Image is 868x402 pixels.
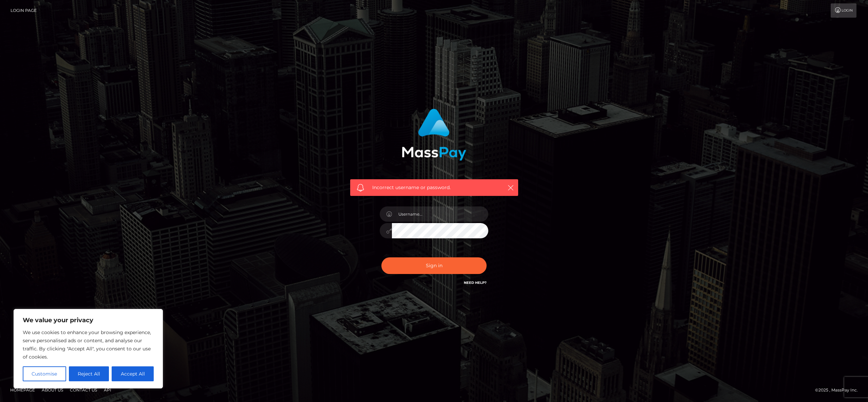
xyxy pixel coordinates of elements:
[7,385,38,395] a: Homepage
[23,366,66,381] button: Customise
[23,328,154,361] p: We use cookies to enhance your browsing experience, serve personalised ads or content, and analys...
[112,366,154,381] button: Accept All
[392,206,488,222] input: Username...
[372,184,496,191] span: Incorrect username or password.
[67,385,100,395] a: Contact Us
[11,3,37,18] a: Login Page
[39,385,66,395] a: About Us
[815,386,863,394] div: © 2025 , MassPay Inc.
[23,316,154,324] p: We value your privacy
[831,3,856,18] a: Login
[14,309,163,388] div: We value your privacy
[464,280,487,285] a: Need Help?
[402,109,466,161] img: MassPay Login
[69,366,109,381] button: Reject All
[101,385,114,395] a: API
[381,257,487,274] button: Sign in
